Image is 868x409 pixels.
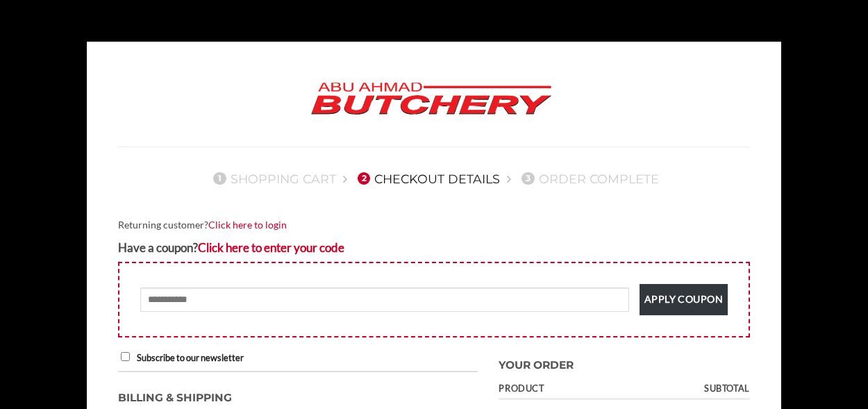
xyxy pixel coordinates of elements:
[689,380,750,400] th: Subtotal
[209,172,336,186] a: 1Shopping Cart
[299,73,563,126] img: Abu Ahmad Butchery
[118,160,750,197] nav: Checkout steps
[499,350,750,374] h3: Your order
[499,380,689,400] th: Product
[137,352,244,363] span: Subscribe to our newsletter
[213,172,226,185] span: 1
[118,217,750,233] div: Returning customer?
[198,240,344,255] a: Enter your coupon code
[640,284,728,315] button: Apply coupon
[208,219,287,231] a: Click here to login
[118,383,478,407] h3: Billing & Shipping
[353,172,501,186] a: 2Checkout details
[358,172,370,185] span: 2
[121,352,130,361] input: Subscribe to our newsletter
[118,238,750,257] div: Have a coupon?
